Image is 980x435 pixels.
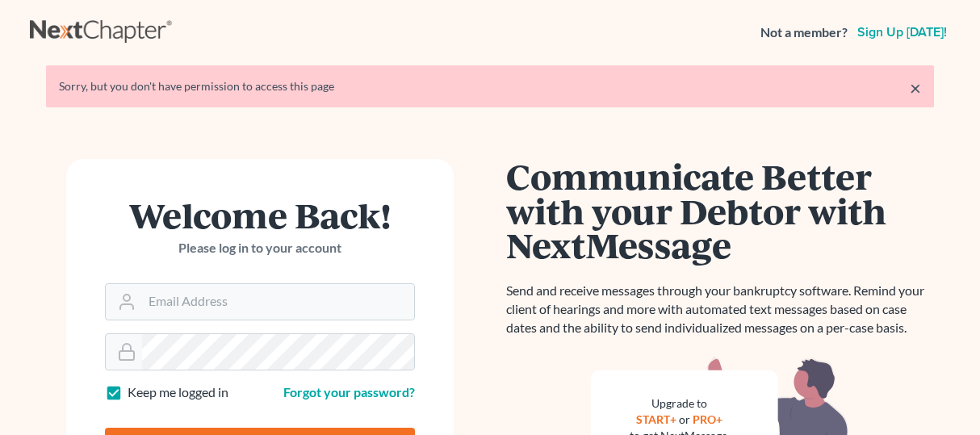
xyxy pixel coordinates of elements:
p: Send and receive messages through your bankruptcy software. Remind your client of hearings and mo... [506,282,934,337]
a: × [910,78,921,98]
strong: Not a member? [760,23,848,42]
a: Forgot your password? [283,384,415,399]
h1: Communicate Better with your Debtor with NextMessage [506,159,934,262]
div: Upgrade to [630,395,730,412]
a: Sign up [DATE]! [854,26,950,39]
div: Sorry, but you don't have permission to access this page [59,78,921,94]
label: Keep me logged in [128,383,228,402]
span: or [680,412,691,426]
a: START+ [637,412,677,426]
input: Email Address [142,284,414,320]
a: PRO+ [693,412,723,426]
h1: Welcome Back! [105,198,415,232]
p: Please log in to your account [105,239,415,257]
